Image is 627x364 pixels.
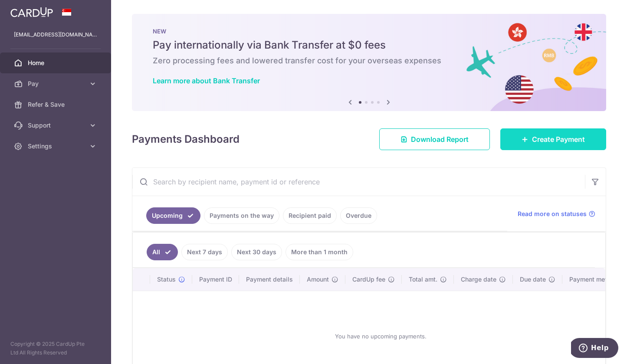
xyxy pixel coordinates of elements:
th: Payment ID [192,268,239,291]
span: Pay [28,79,85,88]
a: Overdue [340,207,377,224]
h5: Pay internationally via Bank Transfer at $0 fees [153,38,585,52]
a: Next 30 days [231,244,282,260]
iframe: Opens a widget where you can find more information [571,338,618,360]
span: Due date [520,275,546,284]
a: Upcoming [146,207,200,224]
img: CardUp [10,7,53,17]
a: Payments on the way [204,207,279,224]
a: Learn more about Bank Transfer [153,76,260,85]
span: Support [28,121,85,130]
span: Charge date [461,275,496,284]
p: [EMAIL_ADDRESS][DOMAIN_NAME] [14,30,97,39]
span: Total amt. [409,275,437,284]
a: All [147,244,178,260]
a: More than 1 month [286,244,353,260]
a: Read more on statuses [518,210,595,218]
th: Payment details [239,268,300,291]
a: Next 7 days [181,244,228,260]
img: Bank transfer banner [132,14,606,111]
input: Search by recipient name, payment id or reference [132,168,585,196]
span: Refer & Save [28,100,85,109]
span: Read more on statuses [518,210,587,218]
span: CardUp fee [352,275,385,284]
a: Download Report [379,128,490,150]
span: Amount [307,275,329,284]
a: Create Payment [500,128,606,150]
a: Recipient paid [283,207,337,224]
h4: Payments Dashboard [132,131,240,147]
span: Download Report [411,134,469,144]
p: NEW [153,28,585,35]
h6: Zero processing fees and lowered transfer cost for your overseas expenses [153,56,585,66]
span: Settings [28,142,85,151]
span: Status [157,275,176,284]
span: Create Payment [532,134,585,144]
span: Home [28,59,85,67]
